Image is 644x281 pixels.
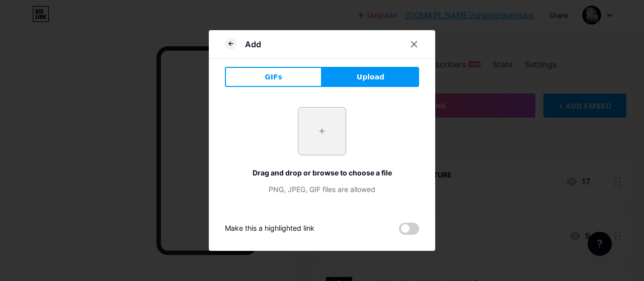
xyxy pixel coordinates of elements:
button: GIFs [225,67,322,87]
span: GIFs [265,72,282,82]
div: Make this a highlighted link [225,223,314,235]
span: Upload [357,72,384,82]
div: PNG, JPEG, GIF files are allowed [225,184,419,195]
button: Upload [322,67,419,87]
div: Drag and drop or browse to choose a file [225,167,419,178]
div: Add [245,38,261,50]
